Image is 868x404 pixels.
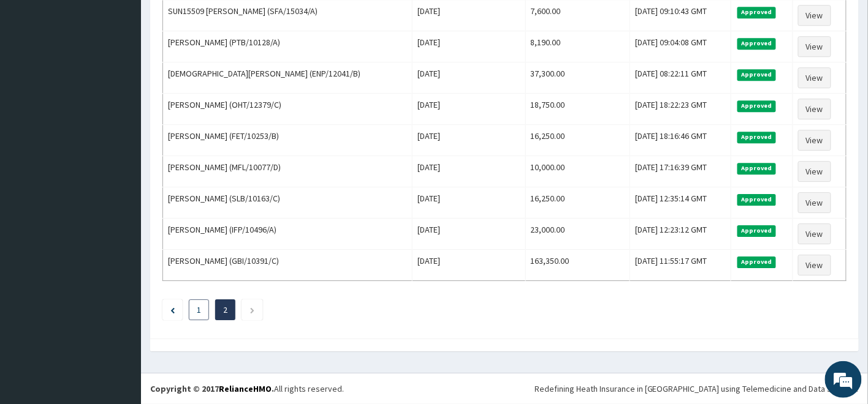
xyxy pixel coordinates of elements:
a: View [798,161,831,182]
div: Minimize live chat window [201,6,230,36]
textarea: Type your message and hit 'Enter' [6,272,234,315]
a: Page 1 [197,304,201,315]
td: [DATE] [413,62,525,94]
span: Approved [737,256,776,267]
a: View [798,67,831,88]
td: 16,250.00 [525,187,630,219]
td: 8,190.00 [525,31,630,62]
td: [DATE] [413,94,525,125]
a: View [798,36,831,57]
td: [DATE] [413,250,525,281]
td: [DATE] [413,156,525,187]
span: Approved [737,132,776,143]
td: [DATE] [413,125,525,156]
a: Next page [249,304,255,315]
td: [DATE] [413,31,525,62]
span: Approved [737,163,776,174]
td: [PERSON_NAME] (PTB/10128/A) [163,31,413,62]
span: Approved [737,7,776,18]
a: View [798,223,831,244]
td: [DATE] 12:23:12 GMT [630,219,731,250]
img: d_794563401_company_1708531726252_794563401 [23,61,50,92]
footer: All rights reserved. [141,373,868,404]
strong: Copyright © 2017 . [150,383,274,394]
span: Approved [737,194,776,205]
td: [DATE] 11:55:17 GMT [630,250,731,281]
td: [DEMOGRAPHIC_DATA][PERSON_NAME] (ENP/12041/B) [163,62,413,94]
a: View [798,5,831,26]
span: Approved [737,38,776,49]
td: 163,350.00 [525,250,630,281]
td: 37,300.00 [525,62,630,94]
td: [PERSON_NAME] (GBI/10391/C) [163,250,413,281]
td: [DATE] 18:22:23 GMT [630,94,731,125]
span: Approved [737,69,776,80]
a: View [798,255,831,275]
td: [DATE] [413,187,525,219]
a: View [798,130,831,151]
td: [PERSON_NAME] (OHT/12379/C) [163,94,413,125]
span: Approved [737,225,776,236]
span: We're online! [71,123,169,247]
td: [DATE] 12:35:14 GMT [630,187,731,219]
td: 18,750.00 [525,94,630,125]
td: 16,250.00 [525,125,630,156]
a: View [798,192,831,213]
a: Previous page [170,304,175,315]
td: [DATE] 17:16:39 GMT [630,156,731,187]
div: Redefining Heath Insurance in [GEOGRAPHIC_DATA] using Telemedicine and Data Science! [535,383,859,395]
td: [PERSON_NAME] (MFL/10077/D) [163,156,413,187]
td: [DATE] [413,219,525,250]
span: Approved [737,100,776,111]
div: Chat with us now [64,69,206,84]
td: [DATE] 18:16:46 GMT [630,125,731,156]
td: [DATE] 09:04:08 GMT [630,31,731,62]
a: View [798,99,831,119]
td: 10,000.00 [525,156,630,187]
td: 23,000.00 [525,219,630,250]
a: RelianceHMO [219,383,272,394]
td: [PERSON_NAME] (SLB/10163/C) [163,187,413,219]
td: [DATE] 08:22:11 GMT [630,62,731,94]
td: [PERSON_NAME] (FET/10253/B) [163,125,413,156]
a: Page 2 is your current page [223,304,227,315]
td: [PERSON_NAME] (IFP/10496/A) [163,219,413,250]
